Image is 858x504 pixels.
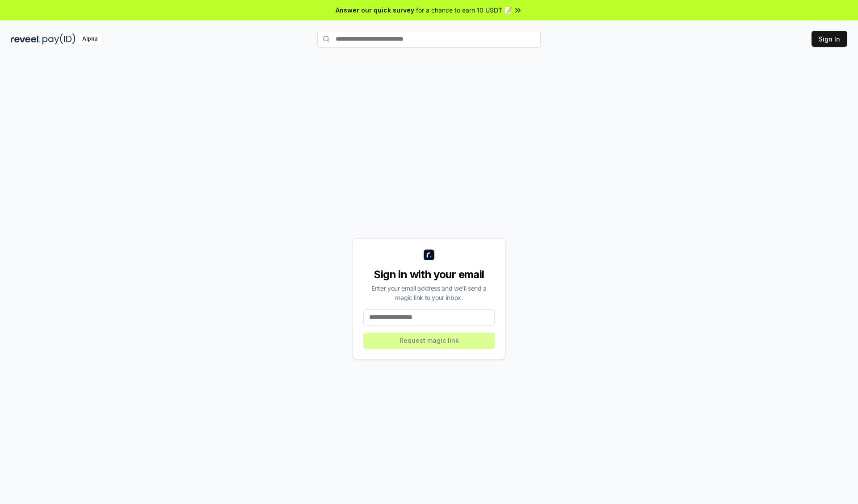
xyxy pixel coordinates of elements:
img: reveel_dark [11,33,41,45]
img: logo_small [424,250,434,260]
span: for a chance to earn 10 USDT 📝 [416,5,512,15]
span: Answer our quick survey [336,5,414,15]
button: Sign In [812,31,847,47]
div: Sign in with your email [363,267,495,282]
div: Enter your email address and we’ll send a magic link to your inbox. [363,283,495,302]
div: Alpha [77,33,102,45]
img: pay_id [42,33,76,45]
